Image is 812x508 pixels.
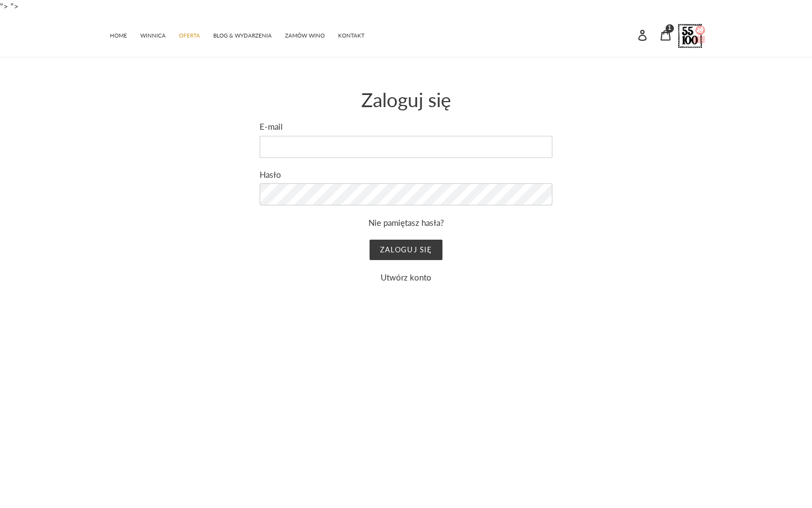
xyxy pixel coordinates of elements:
[654,23,677,46] a: 1
[368,218,444,227] a: Nie pamiętasz hasła?
[260,120,552,133] label: E-mail
[285,32,325,39] span: ZAMÓW WINO
[213,32,272,39] span: BLOG & WYDARZENIA
[370,240,442,261] input: Zaloguj się
[208,27,277,43] a: BLOG & WYDARZENIA
[140,32,166,39] span: WINNICA
[338,32,365,39] span: KONTAKT
[260,168,552,181] label: Hasło
[135,27,171,43] a: WINNICA
[110,32,127,39] span: HOME
[333,27,370,43] a: KONTAKT
[381,272,431,282] a: Utwórz konto
[280,27,330,43] a: ZAMÓW WINO
[260,88,552,111] h1: Zaloguj się
[668,25,671,31] span: 1
[104,27,133,43] a: HOME
[173,27,205,43] a: OFERTA
[179,32,200,39] span: OFERTA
